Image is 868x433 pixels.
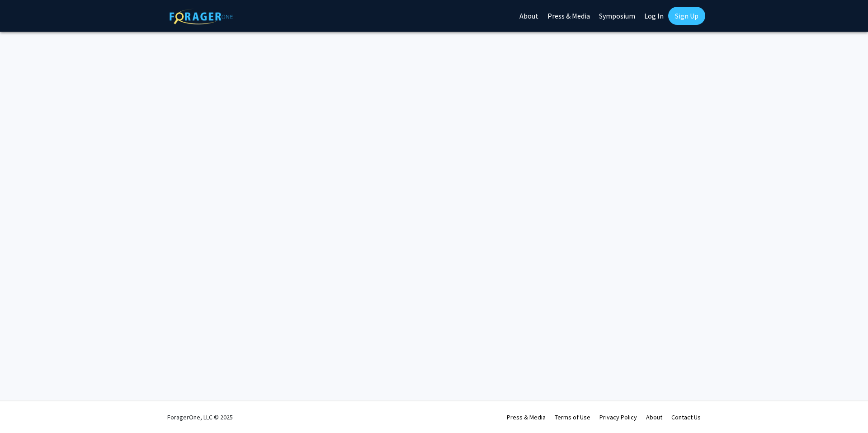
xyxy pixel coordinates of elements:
img: ForagerOne Logo [170,9,233,24]
div: ForagerOne, LLC © 2025 [167,401,233,433]
a: Press & Media [507,413,546,421]
a: About [646,413,662,421]
a: Privacy Policy [599,413,637,421]
a: Contact Us [671,413,701,421]
a: Terms of Use [555,413,590,421]
a: Sign Up [668,7,705,25]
